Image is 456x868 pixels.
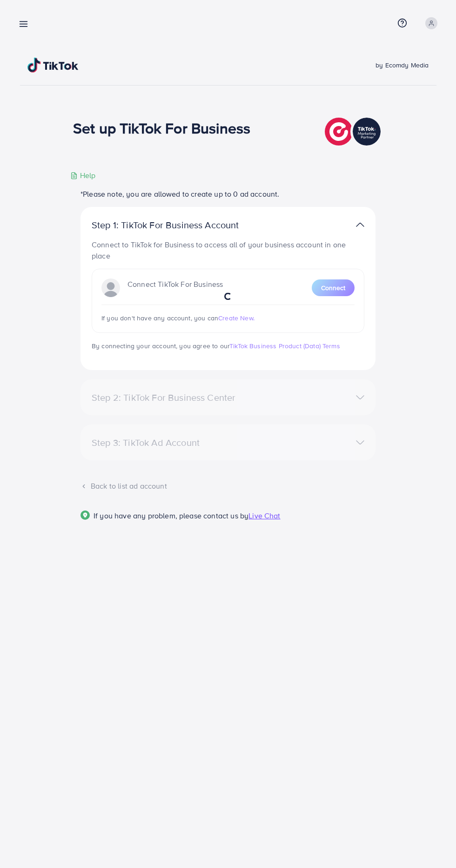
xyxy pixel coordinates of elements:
span: Live Chat [248,510,280,521]
h1: Set up TikTok For Business [73,119,250,137]
img: TikTok partner [325,115,383,148]
span: by Ecomdy Media [376,60,429,70]
img: TikTok partner [356,218,364,232]
span: If you have any problem, please contact us by [94,510,248,521]
img: Popup guide [80,510,90,520]
p: *Please note, you are allowed to create up to 0 ad account. [80,188,376,199]
img: TikTok [27,58,79,73]
div: Back to list ad account [80,481,376,491]
div: Help [70,170,96,181]
p: Step 1: TikTok For Business Account [92,219,268,231]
